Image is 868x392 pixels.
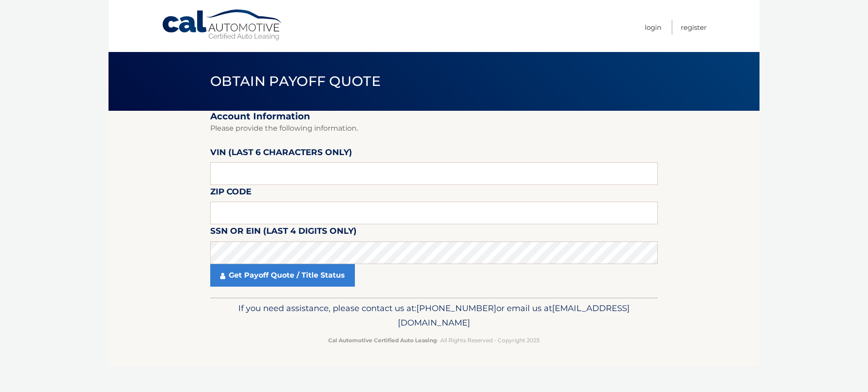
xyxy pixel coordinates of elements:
a: Get Payoff Quote / Title Status [210,264,355,287]
a: Register [681,20,707,35]
a: Login [645,20,661,35]
p: - All Rights Reserved - Copyright 2025 [216,335,652,345]
a: Cal Automotive [161,9,283,41]
h2: Account Information [210,111,658,122]
label: Zip Code [210,185,251,202]
span: Obtain Payoff Quote [210,73,381,90]
strong: Cal Automotive Certified Auto Leasing [328,337,437,344]
span: [PHONE_NUMBER] [416,303,496,313]
label: VIN (last 6 characters only) [210,146,352,162]
p: Please provide the following information. [210,122,658,135]
p: If you need assistance, please contact us at: or email us at [216,301,652,330]
label: SSN or EIN (last 4 digits only) [210,224,357,241]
